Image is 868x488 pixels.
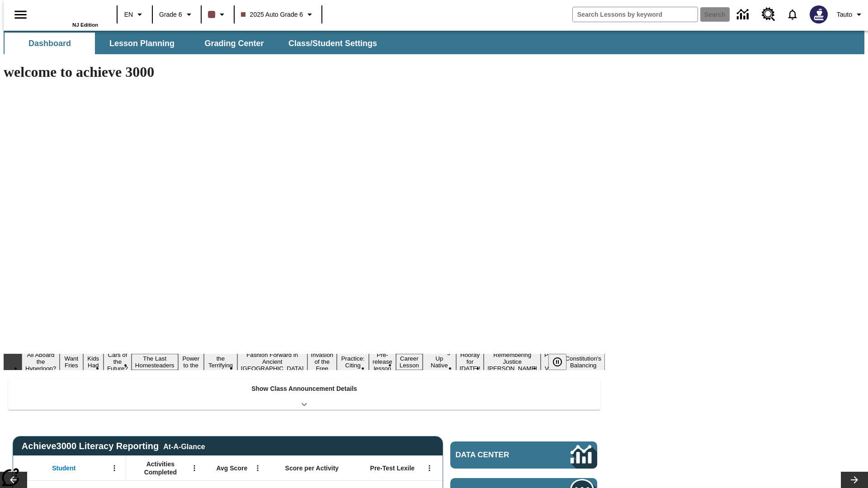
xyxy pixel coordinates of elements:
button: Slide 9 The Invasion of the Free CD [307,343,337,380]
button: Open Menu [108,461,121,475]
img: Avatar [810,5,828,23]
button: Slide 3 Dirty Jobs Kids Had To Do [83,340,104,384]
span: Score per Activity [285,464,339,472]
div: At-A-Glance [163,441,205,451]
span: EN [124,10,133,19]
span: Student [52,464,75,472]
h1: welcome to achieve 3000 [4,64,605,80]
button: Slide 12 Career Lesson [396,354,423,370]
span: NJ Edition [72,22,98,28]
a: Data Center [731,2,756,27]
button: Dashboard [5,33,95,54]
a: Data Center [450,441,597,469]
div: SubNavbar [4,31,864,54]
button: Class color is dark brown. Change class color [204,6,231,23]
button: Open Menu [423,461,436,475]
button: Slide 1 All Aboard the Hyperloop? [22,350,60,373]
button: Lesson Planning [97,33,187,54]
div: Home [39,3,98,28]
button: Slide 13 Cooking Up Native Traditions [423,347,456,377]
button: Open Menu [188,461,201,475]
input: search field [573,7,698,22]
button: Slide 2 Do You Want Fries With That? [60,340,83,384]
div: Pause [548,354,576,370]
span: Dashboard [28,38,71,49]
button: Open side menu [7,1,34,28]
span: Tauto [837,10,852,19]
button: Grading Center [189,33,279,54]
button: Select a new avatar [804,3,833,26]
span: Class/Student Settings [288,38,377,49]
button: Pause [548,354,566,370]
button: Grade: Grade 6, Select a grade [156,6,198,23]
div: Show Class Announcement Details [8,379,600,410]
button: Slide 14 Hooray for Constitution Day! [456,350,484,373]
span: Grade 6 [159,10,182,19]
p: Show Class Announcement Details [251,384,357,394]
button: Language: EN, Select a language [120,6,149,23]
span: Data Center [456,450,540,460]
div: SubNavbar [4,33,385,54]
button: Slide 15 Remembering Justice O'Connor [484,350,541,373]
button: Lesson carousel, Next [841,472,868,488]
span: Achieve3000 Literacy Reporting [22,441,205,451]
button: Slide 11 Pre-release lesson [369,350,396,373]
button: Class/Student Settings [281,33,384,54]
span: 2025 Auto Grade 6 [241,10,303,19]
button: Slide 6 Solar Power to the People [178,347,204,377]
span: Avg Score [216,464,247,472]
button: Slide 16 Point of View [541,350,561,373]
button: Slide 5 The Last Homesteaders [132,354,178,370]
button: Slide 4 Cars of the Future? [104,350,132,373]
button: Class: 2025 Auto Grade 6, Select your class [237,6,319,23]
button: Slide 8 Fashion Forward in Ancient Rome [237,350,307,373]
span: Grading Center [204,38,264,49]
button: Open Menu [251,461,264,475]
a: Resource Center, Will open in new tab [756,2,781,27]
span: Activities Completed [131,460,190,476]
button: Slide 10 Mixed Practice: Citing Evidence [337,347,369,377]
a: Notifications [781,3,804,26]
span: Pre-Test Lexile [370,464,415,472]
button: Slide 7 Attack of the Terrifying Tomatoes [204,347,237,377]
button: Slide 17 The Constitution's Balancing Act [561,347,605,377]
button: Profile/Settings [833,6,868,23]
a: Home [39,4,98,22]
span: Lesson Planning [109,38,175,49]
